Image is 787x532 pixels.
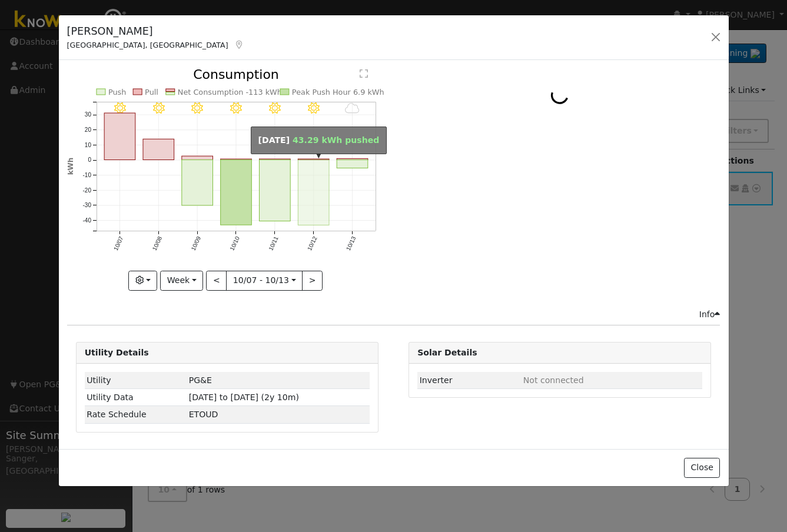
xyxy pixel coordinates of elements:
[85,406,187,423] td: Rate Schedule
[190,235,202,252] text: 10/09
[293,135,379,145] span: 43.29 kWh pushed
[684,458,720,478] button: Close
[85,389,187,406] td: Utility Data
[85,372,187,389] td: Utility
[345,235,357,252] text: 10/13
[85,348,149,357] strong: Utility Details
[345,102,360,114] i: 10/13 - Cloudy
[67,158,75,175] text: kWh
[114,102,125,114] i: 10/07 - Clear
[189,375,212,385] span: ID: 12770850, authorized: 08/03/23
[417,372,521,389] td: Inverter
[523,375,584,385] span: ID: null, authorized: 11/27/23
[84,112,91,118] text: 30
[206,271,227,291] button: <
[88,157,91,164] text: 0
[292,88,384,97] text: Peak Push Hour 6.9 kWh
[82,172,91,178] text: -10
[145,88,158,97] text: Pull
[259,160,290,221] rect: onclick=""
[143,139,174,160] rect: onclick=""
[182,160,213,206] rect: onclick=""
[189,393,299,402] span: [DATE] to [DATE] (2y 10m)
[220,160,251,225] rect: onclick=""
[298,159,329,160] rect: onclick=""
[193,67,279,82] text: Consumption
[308,102,320,114] i: 10/12 - Clear
[699,308,720,321] div: Info
[259,159,290,159] rect: onclick=""
[160,271,203,291] button: Week
[337,160,368,168] rect: onclick=""
[104,113,135,160] rect: onclick=""
[302,271,323,291] button: >
[177,88,281,97] text: Net Consumption -113 kWh
[306,235,318,252] text: 10/12
[84,142,91,148] text: 10
[267,235,280,252] text: 10/11
[230,102,242,114] i: 10/10 - Clear
[67,41,228,49] span: [GEOGRAPHIC_DATA], [GEOGRAPHIC_DATA]
[182,157,213,160] rect: onclick=""
[108,88,127,97] text: Push
[151,235,163,252] text: 10/08
[82,187,91,194] text: -20
[337,159,368,160] rect: onclick=""
[84,127,91,133] text: 20
[112,235,125,252] text: 10/07
[189,410,218,419] span: B
[82,217,91,224] text: -40
[258,135,290,145] strong: [DATE]
[417,348,477,357] strong: Solar Details
[269,102,281,114] i: 10/11 - Clear
[298,160,329,225] rect: onclick=""
[152,102,164,114] i: 10/08 - Clear
[226,271,303,291] button: 10/07 - 10/13
[191,102,203,114] i: 10/09 - Clear
[234,40,245,49] a: Map
[67,24,245,39] h5: [PERSON_NAME]
[360,69,368,78] text: 
[82,202,91,209] text: -30
[228,235,241,252] text: 10/10
[220,159,251,160] rect: onclick=""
